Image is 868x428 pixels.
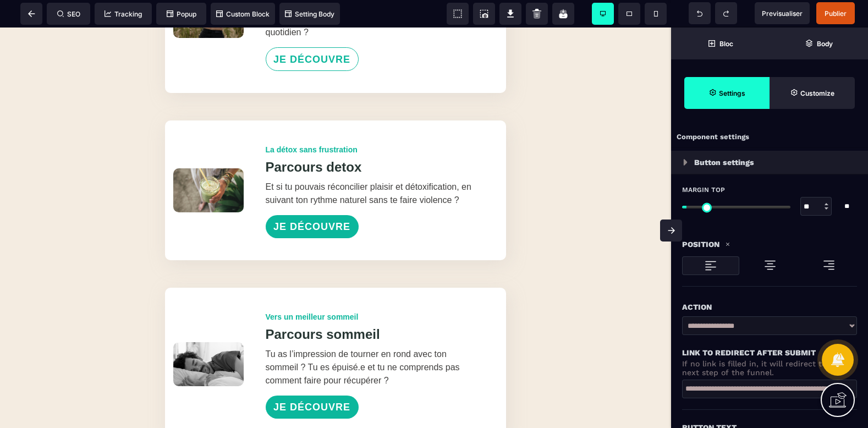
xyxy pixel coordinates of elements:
span: Open Style Manager [770,77,855,109]
text: Vers un meilleur sommeil [266,282,498,297]
span: Settings [684,77,770,109]
span: Setting Body [285,10,334,18]
strong: Body [817,40,833,48]
span: Preview [755,2,810,24]
div: Link [682,346,857,359]
p: Position [682,238,719,251]
span: Open Blocks [671,28,770,59]
img: loading [763,259,777,272]
img: loading [822,259,836,272]
span: Margin Top [682,185,725,194]
span: Screenshot [473,3,495,25]
div: Component settings [671,127,868,148]
img: loading [683,159,688,166]
button: JE DÉCOUVRE [266,20,359,43]
img: loading [704,259,717,272]
strong: Settings [719,89,745,97]
text: Parcours sommeil [266,297,498,317]
text: Parcours detox [266,129,498,150]
span: Open Layer Manager [770,28,868,59]
img: loading [725,242,730,247]
text: La détox sans frustration [266,115,498,129]
span: SEO [57,10,80,18]
text: Tu as l’impression de tourner en rond avec ton sommeil ? Tu es épuisé.e et tu ne comprends pas co... [266,317,498,363]
img: 98aed7259fab5ea5160bcbd86c5d1d62_img-liste-sommeil.png [173,315,244,359]
span: Previsualiser [762,9,803,18]
text: Et si tu pouvais réconcilier plaisir et détoxification, en suivant ton rythme naturel sans te fai... [266,150,498,182]
span: Popup [167,10,196,18]
span: Tracking [105,10,142,18]
button: JE DÉCOUVRE [266,188,359,211]
span: Publier [825,9,847,18]
p: If no link is filled in, it will redirect to the next step of the funnel. [682,359,857,377]
span: View components [447,3,469,25]
div: Action [682,300,857,314]
span: Custom Block [216,10,270,18]
strong: Bloc [719,40,733,48]
img: 517dddaea2d4e072722060037481d66d_img-liste-detox.png [173,141,244,185]
strong: Customize [800,89,834,97]
button: JE DÉCOUVRE [266,368,359,391]
p: Button settings [694,156,754,169]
